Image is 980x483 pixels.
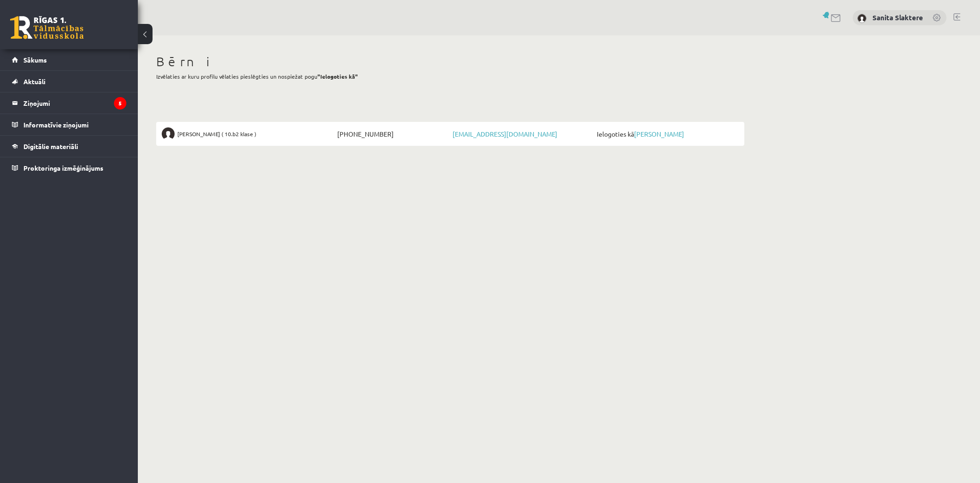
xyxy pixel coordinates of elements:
[317,73,358,80] b: "Ielogoties kā"
[23,164,103,172] span: Proktoringa izmēģinājums
[872,13,923,22] a: Sanita Slaktere
[23,77,45,86] span: Aktuāli
[23,142,78,150] span: Digitālie materiāli
[23,92,126,114] legend: Ziņojumi
[453,130,557,138] a: [EMAIL_ADDRESS][DOMAIN_NAME]
[634,130,684,138] a: [PERSON_NAME]
[12,136,126,157] a: Digitālie materiāli
[156,72,744,80] p: Izvēlaties ar kuru profilu vēlaties pieslēgties un nospiežat pogu
[12,49,126,70] a: Sākums
[156,54,744,69] h1: Bērni
[12,71,126,92] a: Aktuāli
[114,97,126,109] i: 5
[857,14,867,23] img: Sanita Slaktere
[177,127,256,140] span: [PERSON_NAME] ( 10.b2 klase )
[595,127,739,140] span: Ielogoties kā
[335,127,450,140] span: [PHONE_NUMBER]
[12,114,126,135] a: Informatīvie ziņojumi
[10,16,84,39] a: Rīgas 1. Tālmācības vidusskola
[12,92,126,114] a: Ziņojumi5
[23,56,47,64] span: Sākums
[162,127,175,140] img: Ardis Slakteris
[12,157,126,178] a: Proktoringa izmēģinājums
[23,114,126,135] legend: Informatīvie ziņojumi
